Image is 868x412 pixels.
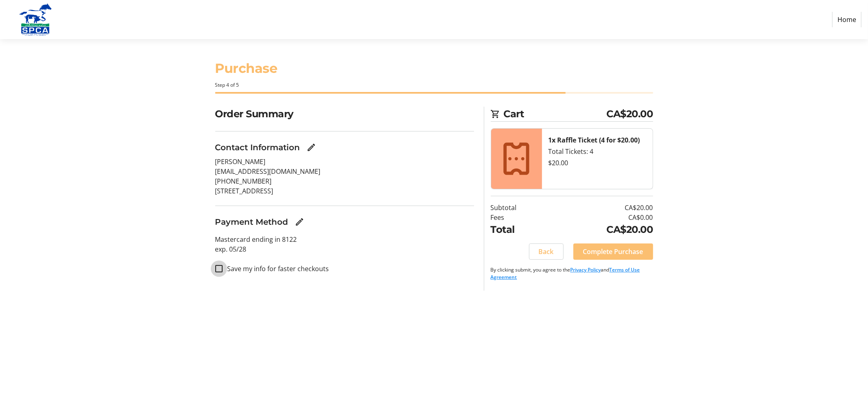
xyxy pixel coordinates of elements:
a: Terms of Use Agreement [491,266,640,281]
td: CA$20.00 [549,222,653,237]
p: [PERSON_NAME] [215,157,474,167]
p: Mastercard ending in 8122 exp. 05/28 [215,234,474,254]
p: [EMAIL_ADDRESS][DOMAIN_NAME] [215,167,474,176]
div: Total Tickets: 4 [549,147,646,156]
h2: Order Summary [215,107,474,121]
h3: Contact Information [215,141,300,153]
img: Alberta SPCA's Logo [7,3,64,36]
span: CA$20.00 [607,107,653,121]
strong: 1x Raffle Ticket (4 for $20.00) [549,136,640,145]
h1: Purchase [215,59,653,78]
div: $20.00 [549,158,646,168]
span: Complete Purchase [583,247,643,256]
td: Total [491,222,549,237]
span: Cart [504,107,607,121]
a: Home [832,12,861,27]
td: Fees [491,213,549,222]
h3: Payment Method [215,216,289,228]
a: Privacy Policy [571,266,601,273]
p: [STREET_ADDRESS] [215,186,474,196]
td: Subtotal [491,203,549,213]
p: [PHONE_NUMBER] [215,176,474,186]
button: Edit Payment Method [292,214,308,230]
button: Edit Contact Information [304,139,320,156]
span: Back [539,247,554,256]
button: Complete Purchase [573,243,653,260]
label: Save my info for faster checkouts [223,264,329,274]
button: Back [529,243,564,260]
td: CA$20.00 [549,203,653,213]
p: By clicking submit, you agree to the and [491,266,653,281]
div: Step 4 of 5 [215,81,653,89]
td: CA$0.00 [549,213,653,222]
